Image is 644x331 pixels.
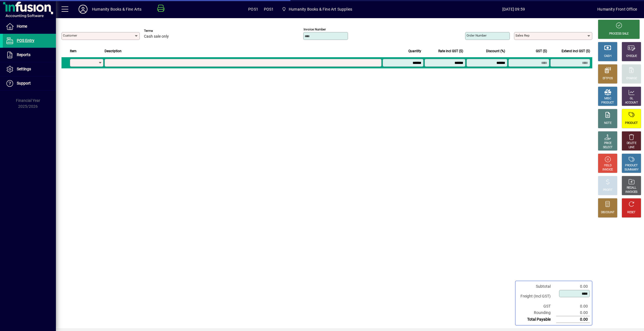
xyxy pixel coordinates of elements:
[518,303,556,310] td: GST
[3,76,56,90] a: Support
[629,145,634,150] div: LINE
[562,48,590,54] span: Extend incl GST ($)
[630,97,633,101] div: GL
[17,81,31,85] span: Support
[625,164,638,168] div: PRODUCT
[408,48,421,54] span: Quantity
[144,34,169,39] span: Cash sale only
[518,290,556,303] td: Freight (Incl GST)
[604,97,611,101] div: MISC
[3,20,56,33] a: Home
[604,141,612,145] div: PRICE
[602,168,613,172] div: INVOICE
[625,190,637,194] div: INVOICES
[17,67,31,71] span: Settings
[626,76,637,81] div: CHARGE
[17,52,30,57] span: Reports
[603,145,613,150] div: SELECT
[63,33,77,37] mat-label: Customer
[627,141,636,145] div: DELETE
[304,27,326,31] mat-label: Invoice number
[3,62,56,76] a: Settings
[74,4,92,14] button: Profile
[518,310,556,316] td: Rounding
[518,283,556,290] td: Subtotal
[556,283,590,290] td: 0.00
[604,54,611,58] div: CASH
[486,48,505,54] span: Discount (%)
[604,121,611,125] div: NOTE
[556,303,590,310] td: 0.00
[70,48,77,54] span: Item
[144,29,177,33] span: Terms
[627,210,636,215] div: RESET
[601,101,614,105] div: PRODUCT
[597,5,637,14] div: Humanity Front Office
[604,164,611,168] div: HOLD
[248,5,258,14] span: POS1
[626,54,637,58] div: CHEQUE
[467,33,487,37] mat-label: Order number
[92,5,142,14] div: Humanity Books & Fine Arts
[603,188,612,192] div: PROFIT
[264,5,274,14] span: POS1
[280,4,354,14] span: Humanity Books & Fine Art Supplies
[289,5,352,14] span: Humanity Books & Fine Art Supplies
[625,101,638,105] div: ACCOUNT
[627,186,636,190] div: RECALL
[609,32,629,36] div: PROCESS SALE
[556,310,590,316] td: 0.00
[518,316,556,323] td: Total Payable
[515,33,529,37] mat-label: Sales rep
[3,48,56,62] a: Reports
[105,48,122,54] span: Description
[601,210,614,215] div: DISCOUNT
[624,168,638,172] div: SUMMARY
[17,38,34,43] span: POS Entry
[603,76,613,81] div: EFTPOS
[17,24,27,28] span: Home
[438,48,463,54] span: Rate incl GST ($)
[556,316,590,323] td: 0.00
[625,121,638,125] div: PRODUCT
[430,5,597,14] span: [DATE] 09:59
[536,48,547,54] span: GST ($)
